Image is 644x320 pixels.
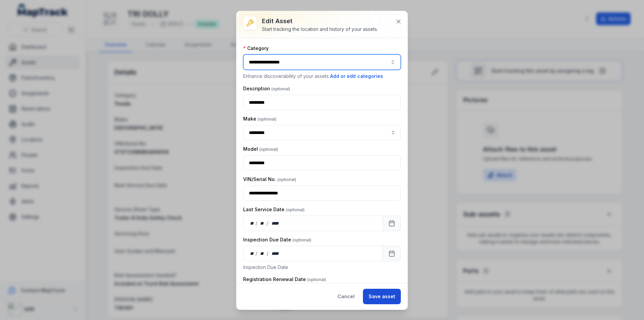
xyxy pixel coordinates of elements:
[267,220,269,227] div: /
[243,73,401,80] p: Enhance discoverability of your assets.
[243,206,305,213] label: Last Service Date
[330,73,383,80] button: Add or edit categories
[243,276,326,283] label: Registration Renewal Date
[243,125,401,140] input: asset-edit:cf[8261eee4-602e-4976-b39b-47b762924e3f]-label
[249,220,256,227] div: day,
[269,250,281,257] div: year,
[269,220,281,227] div: year,
[243,236,311,243] label: Inspection Due Date
[258,220,267,227] div: month,
[243,264,401,271] p: Inspection Due Date
[243,85,290,92] label: Description
[243,45,269,52] label: Category
[363,289,401,304] button: Save asset
[262,26,378,33] div: Start tracking the location and history of your assets.
[383,246,401,261] button: Calendar
[243,146,278,152] label: Model
[258,250,267,257] div: month,
[249,250,256,257] div: day,
[332,289,360,304] button: Cancel
[383,216,401,231] button: Calendar
[243,116,276,122] label: Make
[267,250,269,257] div: /
[262,16,378,26] h3: Edit asset
[256,250,258,257] div: /
[243,176,296,183] label: VIN/Serial No.
[256,220,258,227] div: /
